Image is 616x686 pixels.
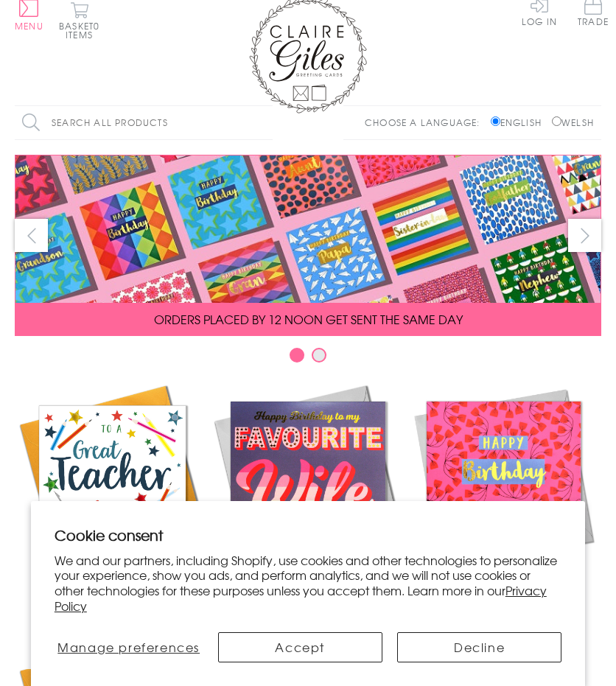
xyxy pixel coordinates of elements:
label: Welsh [552,116,594,129]
button: Carousel Page 1 (Current Slide) [290,348,304,363]
a: Birthdays [406,381,601,605]
a: Academic [15,381,210,605]
input: English [491,116,500,126]
input: Welsh [552,116,561,126]
button: Carousel Page 2 [312,348,326,363]
button: Basket0 items [59,1,99,39]
button: Accept [218,632,382,662]
button: Manage preferences [55,632,203,662]
div: Carousel Pagination [15,347,601,370]
label: English [491,116,549,129]
span: Menu [15,19,43,32]
p: We and our partners, including Shopify, use cookies and other technologies to personalize your ex... [55,553,561,614]
p: Choose a language: [365,116,488,129]
input: Search [258,106,273,139]
button: next [568,219,601,252]
input: Search all products [15,106,273,139]
a: Privacy Policy [55,581,547,615]
h2: Cookie consent [55,525,561,545]
span: Manage preferences [57,638,200,656]
button: prev [15,219,48,252]
span: 0 items [66,19,99,41]
button: Decline [397,632,561,662]
a: New Releases [210,381,405,605]
span: ORDERS PLACED BY 12 NOON GET SENT THE SAME DAY [154,310,463,328]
